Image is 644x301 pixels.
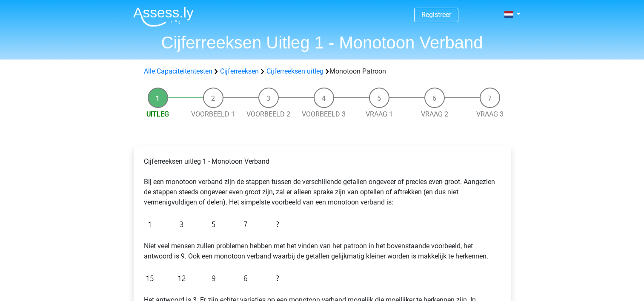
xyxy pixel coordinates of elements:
a: Alle Capaciteitentesten [144,67,212,75]
p: Niet veel mensen zullen problemen hebben met het vinden van het patroon in het bovenstaande voorb... [144,241,501,261]
a: Voorbeeld 3 [302,110,346,118]
a: Cijferreeksen [220,67,259,75]
a: Vraag 3 [476,110,504,118]
a: Uitleg [146,110,169,118]
a: Voorbeeld 2 [246,110,290,118]
a: Vraag 1 [366,110,393,118]
img: Assessly [133,7,194,27]
a: Registreer [421,11,451,19]
p: Cijferreeksen uitleg 1 - Monotoon Verband Bij een monotoon verband zijn de stappen tussen de vers... [144,156,501,207]
a: Vraag 2 [421,110,448,118]
img: Figure sequences Example 2.png [144,268,283,288]
div: Monotoon Patroon [140,66,504,77]
h1: Cijferreeksen Uitleg 1 - Monotoon Verband [126,32,518,53]
a: Voorbeeld 1 [191,110,235,118]
img: Figure sequences Example 1.png [144,214,283,234]
a: Cijferreeksen uitleg [266,67,323,75]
